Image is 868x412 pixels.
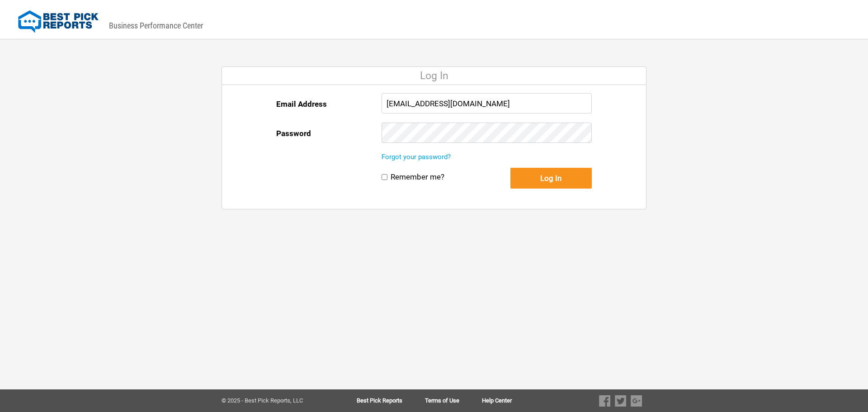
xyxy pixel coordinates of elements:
div: © 2025 - Best Pick Reports, LLC [222,398,328,404]
div: Log In [222,67,646,85]
label: Remember me? [391,172,444,182]
label: Password [276,123,311,144]
a: Best Pick Reports [357,398,425,404]
label: Email Address [276,93,327,115]
a: Forgot your password? [382,153,451,161]
button: Log In [510,168,592,189]
img: Best Pick Reports Logo [18,10,99,33]
a: Terms of Use [425,398,482,404]
a: Help Center [482,398,512,404]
